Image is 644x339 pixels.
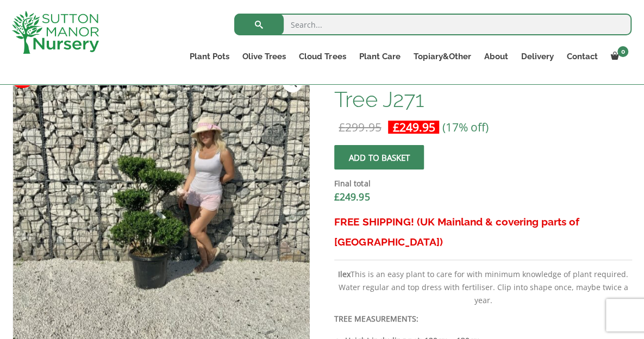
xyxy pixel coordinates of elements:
h1: Ilex Maximowicziana Cloud Tree J271 [334,65,632,111]
a: Plant Care [352,49,407,64]
input: Search... [234,14,632,35]
strong: TREE MEASUREMENTS: [334,313,418,324]
h3: FREE SHIPPING! (UK Mainland & covering parts of [GEOGRAPHIC_DATA]) [334,212,632,252]
a: Plant Pots [183,49,236,64]
span: £ [339,120,345,135]
a: 0 [604,49,632,64]
bdi: 249.95 [392,120,435,135]
img: logo [12,11,99,54]
span: £ [334,190,340,203]
bdi: 299.95 [339,120,381,135]
dt: Final total [334,177,632,190]
a: About [477,49,514,64]
button: Add to basket [334,145,424,169]
a: Topiary&Other [407,49,477,64]
a: Cloud Trees [292,49,352,64]
a: Delivery [514,49,560,64]
b: Ilex [338,269,351,279]
span: 0 [617,46,628,57]
p: This is an easy plant to care for with minimum knowledge of plant required. Water regular and top... [334,268,632,307]
bdi: 249.95 [334,190,370,203]
span: £ [392,120,399,135]
a: Olive Trees [236,49,292,64]
span: (17% off) [442,120,488,135]
a: Contact [560,49,604,64]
